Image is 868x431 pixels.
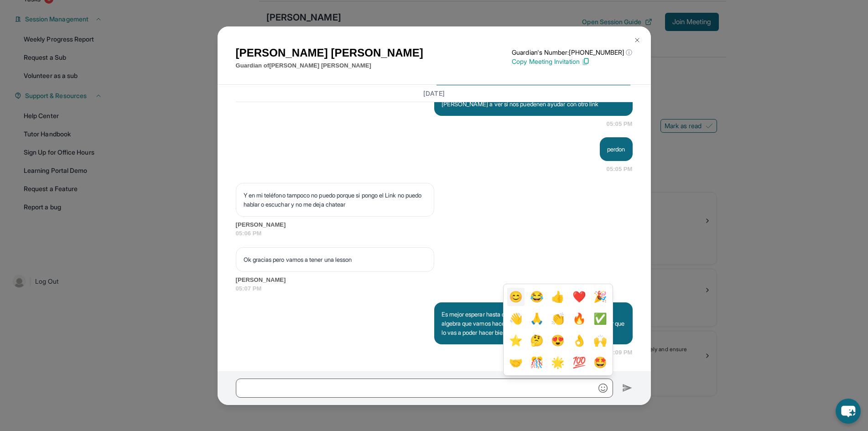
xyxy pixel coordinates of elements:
button: 🙌 [592,332,609,350]
button: 😊 [507,288,525,306]
h1: [PERSON_NAME] [PERSON_NAME] [236,45,423,61]
p: Ok gracias pero vamos a tener una lesson [244,255,426,264]
span: 05:05 PM [607,165,633,174]
button: 🙏 [528,310,546,328]
p: Copy Meeting Invitation [512,57,632,66]
button: 😍 [549,332,567,350]
p: Es mejor esperar hasta que se resuelva este, porque las temas de algebra que vamos hacer son un p... [442,310,625,337]
button: 💯 [571,353,588,372]
p: Guardian of [PERSON_NAME] [PERSON_NAME] [236,61,423,70]
img: Copy Icon [582,57,590,66]
button: 🔥 [571,310,588,328]
button: 🤩 [592,353,609,372]
p: Y en mi teléfono tampoco no puedo porque si pongo el Link no puedo hablar o escuchar y no me deja... [244,191,426,209]
span: 05:06 PM [236,229,633,238]
button: 🤔 [528,332,546,350]
button: 🤝 [507,353,525,372]
span: 05:07 PM [236,284,633,293]
img: Emoji [598,384,608,393]
button: ⭐ [507,332,525,350]
img: Close Icon [634,36,641,44]
span: 05:05 PM [607,119,633,129]
span: ⓘ [626,48,632,57]
button: 👍 [549,288,567,306]
p: perdon [607,145,625,154]
button: 🎊 [528,353,546,372]
button: 🌟 [549,353,567,372]
button: chat-button [836,399,861,424]
span: 05:09 PM [607,348,633,357]
span: [PERSON_NAME] [236,275,633,285]
p: Guardian's Number: [PHONE_NUMBER] [512,48,632,57]
h3: [DATE] [236,88,633,98]
button: 🎉 [592,288,609,306]
button: 👋 [507,310,525,328]
button: 😂 [528,288,546,306]
img: Send icon [622,383,633,394]
button: ✅ [592,310,609,328]
span: [PERSON_NAME] [236,220,633,229]
button: 👏 [549,310,567,328]
button: 👌 [571,332,588,350]
button: ❤️ [571,288,588,306]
